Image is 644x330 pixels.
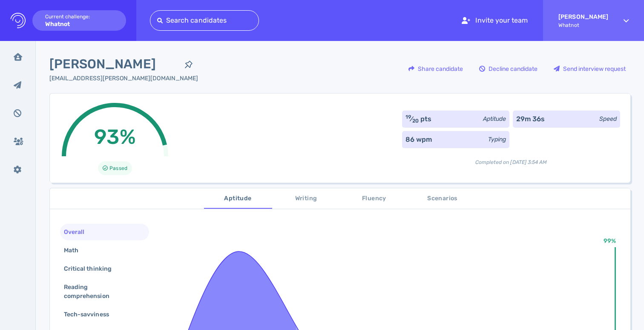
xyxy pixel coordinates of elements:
div: Tech-savviness [62,308,119,321]
sup: 19 [405,114,411,120]
div: Critical thinking [62,263,122,275]
span: Whatnot [558,22,608,28]
span: Passed [109,163,127,173]
sub: 20 [412,118,419,124]
div: Aptitude [483,114,506,123]
div: Typing [488,135,506,144]
button: Decline candidate [474,58,542,79]
div: Speed [599,114,617,123]
div: Share candidate [404,59,467,79]
span: 93% [94,125,135,149]
div: Click to copy the email address [49,74,198,83]
strong: [PERSON_NAME] [558,13,608,20]
span: Writing [277,193,335,204]
div: 29m 36s [516,114,545,124]
text: 99% [604,237,616,245]
div: Send interview request [549,59,630,79]
span: [PERSON_NAME] [49,55,179,74]
span: Scenarios [414,193,471,204]
div: Overall [62,226,95,238]
span: Aptitude [209,193,267,204]
div: Completed on [DATE] 3:54 AM [402,152,620,166]
button: Share candidate [404,58,468,79]
div: ⁄ pts [405,114,432,124]
div: 86 wpm [405,134,432,145]
div: Math [62,244,89,257]
button: Send interview request [549,58,630,79]
div: Reading comprehension [62,281,140,302]
div: Decline candidate [475,59,542,79]
span: Fluency [345,193,403,204]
